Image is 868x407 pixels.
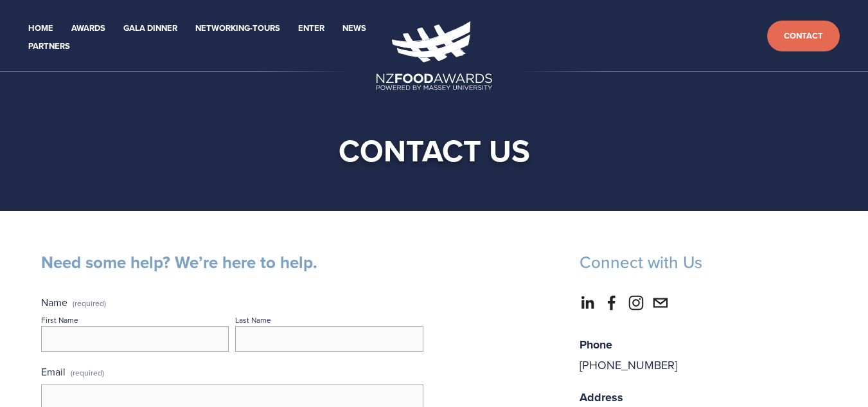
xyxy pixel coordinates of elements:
strong: Address [580,389,623,406]
a: Contact [767,21,840,52]
div: Last Name [235,314,271,325]
h1: Contact US [44,131,825,170]
a: Instagram [628,295,644,311]
strong: Need some help? We’re here to help. [41,250,317,275]
span: (required) [73,300,106,307]
a: LinkedIn [580,295,595,311]
h3: Connect with Us [580,252,827,273]
a: Abbie Harris [604,295,619,311]
a: Partners [28,39,70,54]
div: First Name [41,314,78,325]
p: [PHONE_NUMBER] [580,334,827,375]
span: Name [41,295,67,309]
a: News [342,21,366,36]
span: (required) [71,363,104,382]
a: Enter [298,21,324,36]
span: Email [41,365,66,379]
strong: Phone [580,336,612,353]
a: nzfoodawards@massey.ac.nz [653,295,668,311]
a: Awards [71,21,105,36]
a: Networking-Tours [195,21,280,36]
a: Home [28,21,53,36]
a: Gala Dinner [123,21,177,36]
